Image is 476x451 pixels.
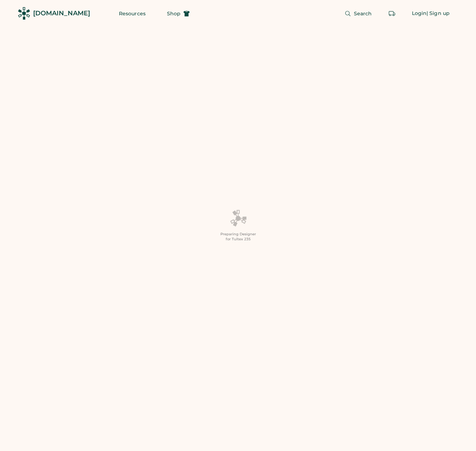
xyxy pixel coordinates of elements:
[230,209,247,227] img: Platens-Black-Loader-Spin-rich%20black.webp
[110,6,154,21] button: Resources
[412,10,427,17] div: Login
[385,6,399,21] button: Retrieve an order
[18,7,30,20] img: Rendered Logo - Screens
[33,9,90,18] div: [DOMAIN_NAME]
[336,6,381,21] button: Search
[167,11,181,16] span: Shop
[354,11,372,16] span: Search
[427,10,450,17] div: | Sign up
[158,6,198,21] button: Shop
[220,232,256,242] div: Preparing Designer for Tultex 235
